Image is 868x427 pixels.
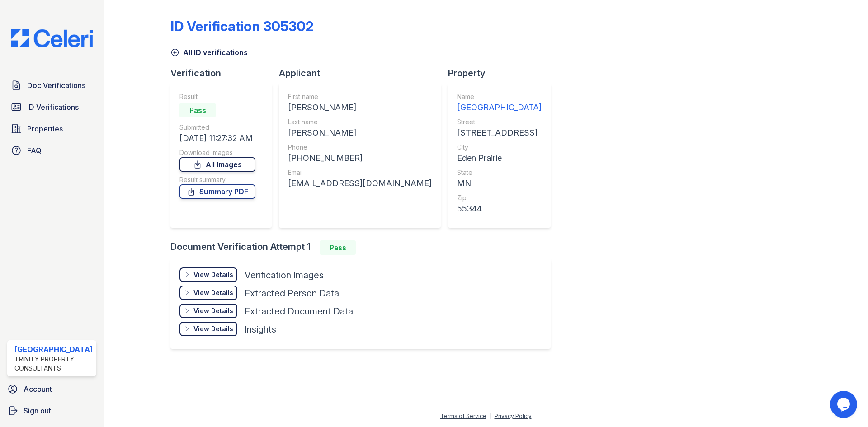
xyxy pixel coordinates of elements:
span: Doc Verifications [27,80,85,91]
span: ID Verifications [27,102,79,113]
div: 55344 [457,202,542,215]
div: First name [288,92,432,101]
a: FAQ [7,141,96,160]
div: [PHONE_NUMBER] [288,152,432,164]
div: Property [448,67,558,80]
div: Trinity Property Consultants [14,355,93,373]
div: View Details [193,288,233,297]
div: Pass [179,103,216,117]
span: Properties [27,123,63,134]
span: Sign out [24,405,51,416]
div: City [457,143,542,152]
div: Name [457,92,542,101]
div: ID Verification 305302 [170,18,314,34]
div: [GEOGRAPHIC_DATA] [14,344,93,355]
div: View Details [193,270,233,279]
a: Account [4,380,100,398]
div: Applicant [279,67,448,80]
div: [PERSON_NAME] [288,101,432,114]
span: Account [24,384,52,394]
div: [DATE] 11:27:32 AM [179,132,255,145]
a: All ID verifications [170,47,248,58]
a: Properties [7,120,96,138]
div: [EMAIL_ADDRESS][DOMAIN_NAME] [288,177,432,190]
div: Submitted [179,123,255,132]
div: Phone [288,143,432,152]
a: Privacy Policy [495,413,532,419]
div: View Details [193,306,233,315]
div: Zip [457,193,542,202]
div: [STREET_ADDRESS] [457,127,542,139]
div: Email [288,168,432,177]
div: Street [457,117,542,127]
div: Download Images [179,148,255,157]
a: Name [GEOGRAPHIC_DATA] [457,92,542,114]
div: Extracted Person Data [245,287,339,300]
a: Doc Verifications [7,76,96,94]
img: CE_Logo_Blue-a8612792a0a2168367f1c8372b55b34899dd931a85d93a1a3d3e32e68fde9ad4.png [4,29,100,47]
div: Eden Prairie [457,152,542,164]
div: Extracted Document Data [245,305,353,318]
div: Last name [288,117,432,127]
a: Terms of Service [440,413,486,419]
div: Verification Images [245,269,324,282]
div: [PERSON_NAME] [288,127,432,139]
div: Pass [320,240,356,255]
a: All Images [179,157,255,172]
div: Document Verification Attempt 1 [170,240,558,255]
div: View Details [193,324,233,333]
div: Insights [245,323,276,336]
div: Verification [170,67,279,80]
a: Summary PDF [179,184,255,199]
div: Result summary [179,175,255,184]
div: MN [457,177,542,190]
div: | [490,413,491,419]
div: [GEOGRAPHIC_DATA] [457,101,542,114]
a: Sign out [4,402,100,420]
a: ID Verifications [7,98,96,116]
div: State [457,168,542,177]
span: FAQ [27,145,42,156]
div: Result [179,92,255,101]
iframe: chat widget [830,391,859,418]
